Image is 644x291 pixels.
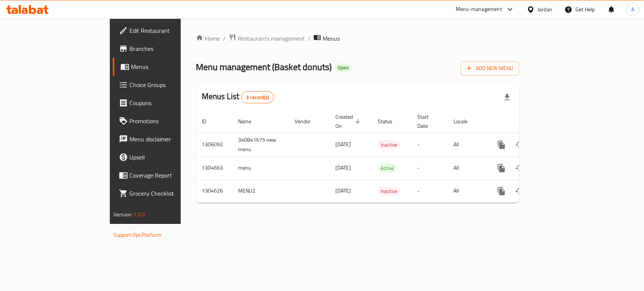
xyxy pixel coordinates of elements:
span: Created On [335,112,363,130]
span: Inactive [378,187,400,196]
span: Open [335,64,352,71]
span: Inactive [378,141,400,149]
a: Restaurants management [229,34,305,43]
button: Change Status [510,159,529,177]
th: Actions [486,110,571,133]
td: - [411,156,447,179]
td: All [447,156,486,179]
span: 1.0.0 [133,210,145,219]
h2: Menus List [202,91,274,103]
td: MENU2 [232,179,289,202]
a: Edit Restaurant [113,21,217,40]
li: / [223,34,226,43]
span: Vendor [295,117,320,126]
td: All [447,133,486,156]
button: Change Status [510,136,529,154]
span: 3 record(s) [241,94,274,101]
span: Active [378,164,397,173]
button: Add New Menu [461,61,519,75]
table: enhanced table [196,110,571,203]
span: Promotions [129,116,211,126]
a: Menus [113,58,217,76]
a: Menu disclaimer [113,130,217,148]
button: Change Status [510,182,529,200]
a: Coupons [113,94,217,112]
span: Coverage Report [129,171,211,180]
button: more [492,182,510,200]
a: Promotions [113,112,217,130]
span: Version: [114,210,132,219]
span: Restaurants management [238,34,305,43]
div: Jordan [538,5,552,14]
button: more [492,136,510,154]
td: - [411,133,447,156]
a: Grocery Checklist [113,184,217,202]
span: Menu disclaimer [129,135,211,144]
button: more [492,159,510,177]
td: - [411,179,447,202]
div: Export file [498,88,516,106]
span: Choice Groups [129,80,211,89]
span: [DATE] [335,139,351,149]
li: / [308,34,310,43]
span: Name [238,117,261,126]
div: Inactive [378,187,400,196]
span: Grocery Checklist [129,189,211,198]
span: [DATE] [335,186,351,196]
a: Choice Groups [113,76,217,94]
div: Open [335,63,352,72]
nav: breadcrumb [196,34,519,43]
a: Branches [113,40,217,58]
span: Locale [453,117,477,126]
span: Start Date [417,112,438,130]
div: Total records count [241,91,274,103]
span: Coupons [129,98,211,107]
span: Add New Menu [467,64,513,73]
span: ID [202,117,216,126]
span: Get support on: [114,222,148,232]
span: Edit Restaurant [129,26,211,35]
span: A [631,5,634,14]
span: Menu management ( Basket donuts ) [196,58,332,75]
span: Menus [323,34,340,43]
span: Status [378,117,402,126]
a: Coverage Report [113,166,217,184]
div: Menu-management [456,5,502,14]
span: Menus [131,62,211,71]
span: Branches [129,44,211,53]
a: Upsell [113,148,217,166]
span: Upsell [129,153,211,162]
td: 340841675 new menu [232,133,289,156]
div: Inactive [378,140,400,149]
a: Support.OpsPlatform [114,230,161,240]
td: menu [232,156,289,179]
td: All [447,179,486,202]
span: [DATE] [335,163,351,173]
